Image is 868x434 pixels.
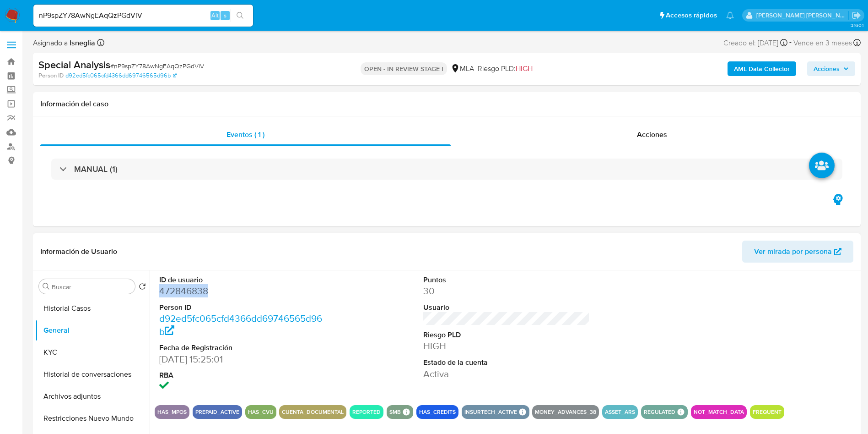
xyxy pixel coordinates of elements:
[793,38,852,48] span: Vence en 3 meses
[814,61,840,76] span: Acciones
[742,241,853,263] button: Ver mirada por persona
[139,283,146,293] button: Volver al orden por defecto
[33,38,95,48] span: Asignado a
[35,363,150,385] button: Historial de conversaciones
[852,11,861,20] a: Salir
[159,343,326,353] dt: Fecha de Registración
[226,129,264,140] span: Eventos ( 1 )
[231,9,249,22] button: search-icon
[159,275,326,285] dt: ID de usuario
[110,61,204,71] span: # nP9spZY78AwNgEAqQzPGdViV
[159,353,326,366] dd: [DATE] 15:25:01
[666,11,717,20] span: Accesos rápidos
[35,385,150,407] button: Archivos adjuntos
[74,164,118,174] h3: MANUAL (1)
[423,368,590,380] dd: Activa
[361,62,447,75] p: OPEN - IN REVIEW STAGE I
[38,57,110,72] b: Special Analysis
[423,285,590,297] dd: 30
[68,38,95,48] b: lsneglia
[65,71,177,80] a: d92ed5fc065cfd4366dd69746565d96b
[40,247,117,256] h1: Información de Usuario
[723,37,787,49] div: Creado el: [DATE]
[516,63,533,74] span: HIGH
[423,340,590,352] dd: HIGH
[159,285,326,297] dd: 472846838
[35,319,150,341] button: General
[423,357,590,368] dt: Estado de la cuenta
[43,283,50,290] button: Buscar
[726,11,734,19] a: Notificaciones
[159,312,322,338] a: d92ed5fc065cfd4366dd69746565d96b
[423,330,590,340] dt: Riesgo PLD
[728,61,796,76] button: AML Data Collector
[478,64,533,74] span: Riesgo PLD:
[35,297,150,319] button: Historial Casos
[423,275,590,285] dt: Puntos
[51,159,842,180] div: MANUAL (1)
[807,61,855,76] button: Acciones
[35,341,150,363] button: KYC
[211,11,219,20] span: Alt
[224,11,226,20] span: s
[33,10,253,22] input: Buscar usuario o caso...
[159,302,326,313] dt: Person ID
[637,129,667,140] span: Acciones
[451,64,474,74] div: MLA
[756,11,849,20] p: lucia.neglia@mercadolibre.com
[40,99,853,109] h1: Información del caso
[734,61,790,76] b: AML Data Collector
[159,370,326,380] dt: RBA
[423,302,590,313] dt: Usuario
[35,407,150,429] button: Restricciones Nuevo Mundo
[789,37,792,49] span: -
[38,71,64,80] b: Person ID
[754,241,832,263] span: Ver mirada por persona
[52,283,131,291] input: Buscar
